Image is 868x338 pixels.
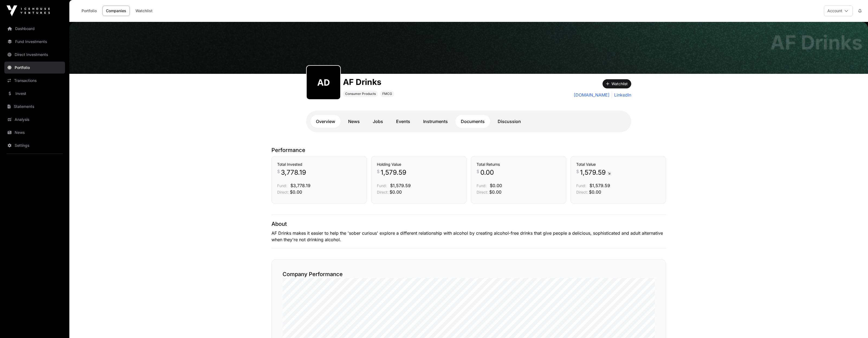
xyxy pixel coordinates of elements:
a: Instruments [418,115,453,128]
img: Icehouse Ventures Logo [7,5,50,16]
span: 0.00 [480,168,494,177]
h3: Total Invested [277,162,361,167]
span: Consumer Products [345,92,376,96]
a: Portfolio [78,6,100,16]
a: Companies [102,6,130,16]
span: $0.00 [489,189,501,195]
h3: Total Returns [477,162,561,167]
a: Overview [310,115,341,128]
a: News [343,115,365,128]
p: About [271,220,666,228]
span: $3,778.19 [290,183,310,188]
span: $1,579.59 [390,183,411,188]
a: [DOMAIN_NAME] [574,92,610,98]
span: Fund: [377,183,387,188]
nav: Tabs [310,115,627,128]
span: FMCG [382,92,392,96]
span: $ [277,168,280,175]
span: $ [477,168,479,175]
span: Fund: [277,183,287,188]
a: Statements [4,101,65,112]
button: Watchlist [603,79,631,88]
h1: AF Drinks [343,77,394,87]
img: af-drinks358.png [309,68,338,97]
a: Discussion [492,115,526,128]
a: Jobs [367,115,388,128]
span: $0.00 [589,189,601,195]
span: $0.00 [290,189,302,195]
h3: Total Value [576,162,660,167]
span: $0.00 [490,183,502,188]
a: Events [391,115,416,128]
h1: AF Drinks [770,33,863,52]
span: Direct: [277,190,289,194]
a: Direct Investments [4,49,65,61]
span: 3,778.19 [281,168,306,177]
a: News [4,127,65,138]
span: $ [377,168,380,175]
span: Direct: [477,190,488,194]
a: Settings [4,140,65,151]
span: $ [576,168,579,175]
a: Analysis [4,114,65,125]
span: $0.00 [390,189,402,195]
a: Transactions [4,75,65,87]
a: Dashboard [4,23,65,35]
span: Direct: [377,190,388,194]
span: Fund: [576,183,586,188]
button: Account [824,5,853,16]
h3: Holding Value [377,162,461,167]
a: Watchlist [132,6,156,16]
iframe: Chat Widget [841,312,868,338]
span: $1,579.59 [590,183,610,188]
a: Invest [4,88,65,100]
span: 1,579.59 [580,168,613,177]
span: Fund: [477,183,487,188]
p: Performance [271,146,666,154]
h2: Company Performance [283,270,655,278]
img: AF Drinks [69,22,868,74]
a: Documents [455,115,490,128]
span: Direct: [576,190,588,194]
p: AF Drinks makes it easier to help the 'sober curious' explore a different relationship with alcoh... [271,230,666,243]
a: LinkedIn [612,92,631,98]
span: 1,579.59 [381,168,406,177]
a: Fund Investments [4,36,65,48]
a: Portfolio [4,62,65,74]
